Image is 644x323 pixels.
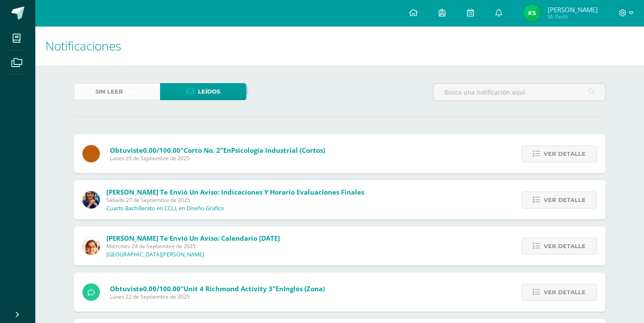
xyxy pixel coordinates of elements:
span: Notificaciones [45,37,121,54]
span: Ver detalle [544,284,586,300]
img: fc85df90bfeed59e7900768220bd73e5.png [82,237,100,255]
span: Ver detalle [544,238,586,254]
a: Leídos [160,83,246,100]
span: Obtuviste en [110,284,325,293]
img: 5d6f35d558c486632aab3bda9a330e6b.png [82,191,100,209]
span: Ver detalle [544,192,586,208]
span: Lunes 22 de Septiembre de 2025 [110,293,325,300]
span: Sin leer [95,84,123,100]
span: Leídos [198,84,220,100]
span: 0.00/100.00 [143,146,181,155]
span: Mi Perfil [547,13,597,20]
span: Psicología Industrial (Cortos) [231,146,325,155]
span: Sábado 27 de Septiembre de 2025 [106,196,364,204]
span: Lunes 29 de Septiembre de 2025 [110,155,325,162]
span: Obtuviste en [110,146,325,155]
a: Sin leer(423) [74,83,160,100]
span: Inglés (Zona) [283,284,325,293]
span: (423) [126,84,142,100]
p: [GEOGRAPHIC_DATA][PERSON_NAME] [106,251,204,258]
span: [PERSON_NAME] [547,5,597,14]
span: [PERSON_NAME] te envió un aviso: Calendario [DATE] [106,234,280,242]
span: Miércoles 24 de Septiembre de 2025 [106,242,280,250]
input: Busca una notificación aquí [433,84,605,101]
img: 0172e5d152198a3cf3588b1bf4349fce.png [523,4,541,22]
p: Cuarto Bachillerato en CCLL en Diseño Grafico [106,205,224,212]
span: "Corto No. 2" [181,146,223,155]
span: [PERSON_NAME] te envió un aviso: Indicaciones y Horario Evaluaciones Finales [106,188,364,196]
span: 0.00/100.00 [143,284,181,293]
span: "Unit 4 Richmond Activity 3" [181,284,276,293]
span: Ver detalle [544,146,586,162]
